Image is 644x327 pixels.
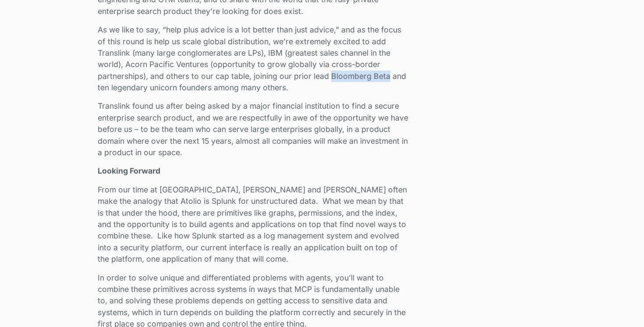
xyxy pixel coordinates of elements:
p: From our time at [GEOGRAPHIC_DATA], [PERSON_NAME] and [PERSON_NAME] often make the analogy that A... [98,184,410,265]
p: As we like to say, “help plus advice is a lot better than just advice,” and as the focus of this ... [98,24,410,93]
iframe: Chat Widget [600,285,644,327]
p: Translink found us after being asked by a major financial institution to find a secure enterprise... [98,100,410,158]
strong: Looking Forward [98,166,160,175]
